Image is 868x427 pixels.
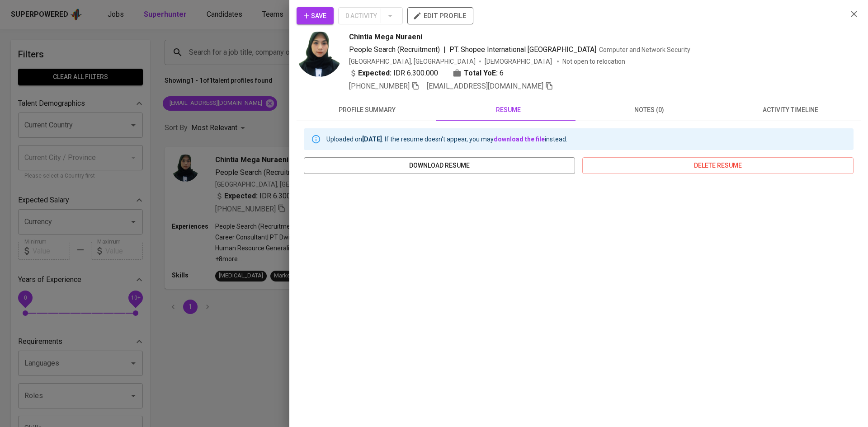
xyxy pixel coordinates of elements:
[443,44,446,55] span: |
[349,68,438,79] div: IDR 6.300.000
[582,157,854,174] button: delete resume
[349,32,422,42] span: Chintia Mega Nuraeni
[485,57,553,66] span: [DEMOGRAPHIC_DATA]
[326,131,567,147] div: Uploaded on . If the resume doesn't appear, you may instead.
[407,7,473,24] button: edit profile
[311,160,568,171] span: download resume
[297,32,342,77] img: a529dd1cbc6fe963852f47597499c9e4.png
[443,104,573,116] span: resume
[464,68,498,79] b: Total YoE:
[494,136,545,143] a: download the file
[304,10,326,22] span: Save
[427,82,543,90] span: [EMAIL_ADDRESS][DOMAIN_NAME]
[590,160,846,171] span: delete resume
[415,10,466,22] span: edit profile
[358,68,392,79] b: Expected:
[500,68,504,79] span: 6
[349,82,410,90] span: [PHONE_NUMBER]
[304,157,575,174] button: download resume
[349,45,440,54] span: People Search (Recruitment)
[297,7,334,24] button: Save
[562,57,625,66] p: Not open to relocation
[584,104,714,116] span: notes (0)
[302,104,432,116] span: profile summary
[349,57,476,66] div: [GEOGRAPHIC_DATA], [GEOGRAPHIC_DATA]
[449,45,596,54] span: PT. Shopee International [GEOGRAPHIC_DATA]
[362,136,382,143] b: [DATE]
[407,12,473,19] a: edit profile
[599,46,690,53] span: Computer and Network Security
[725,104,855,116] span: activity timeline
